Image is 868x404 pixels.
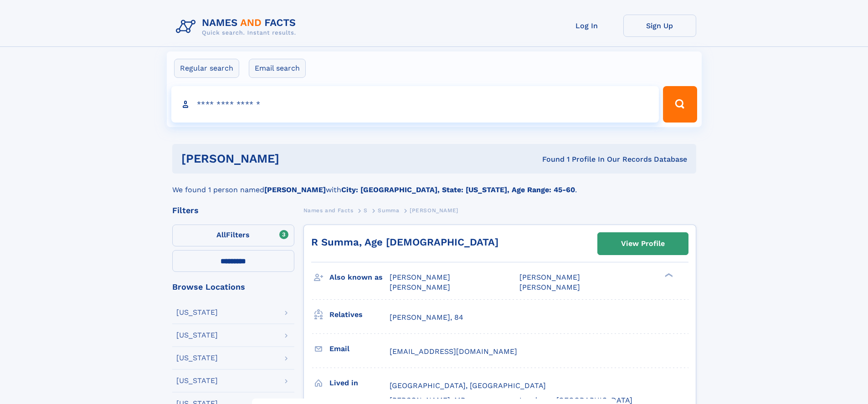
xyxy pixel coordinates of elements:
b: City: [GEOGRAPHIC_DATA], State: [US_STATE], Age Range: 45-60 [341,185,575,194]
h3: Lived in [329,375,390,391]
span: [GEOGRAPHIC_DATA], [GEOGRAPHIC_DATA] [390,381,546,390]
b: [PERSON_NAME] [264,185,326,194]
a: S [364,205,368,216]
span: Summa [378,207,399,214]
a: R Summa, Age [DEMOGRAPHIC_DATA] [311,236,498,248]
a: Sign Up [623,15,696,37]
div: [US_STATE] [176,332,218,339]
span: [PERSON_NAME] [519,273,580,281]
span: [PERSON_NAME] [390,283,450,291]
span: S [364,207,368,214]
button: Search Button [663,86,697,123]
a: Names and Facts [303,205,354,216]
input: search input [171,86,659,123]
div: We found 1 person named with . [172,174,696,195]
h3: Relatives [329,307,390,322]
a: View Profile [598,233,688,255]
span: [PERSON_NAME] [519,283,580,291]
div: [US_STATE] [176,309,218,316]
div: [US_STATE] [176,354,218,362]
span: [PERSON_NAME] [410,207,458,214]
span: [PERSON_NAME] [390,273,450,281]
div: ❯ [663,272,673,278]
a: Log In [550,15,623,37]
label: Email search [249,59,306,78]
div: Filters [172,206,294,215]
label: Regular search [174,59,239,78]
a: Summa [378,205,399,216]
img: Logo Names and Facts [172,15,303,39]
h3: Email [329,341,390,357]
div: Found 1 Profile In Our Records Database [411,154,687,164]
span: All [216,230,226,239]
h1: [PERSON_NAME] [181,153,411,164]
div: [US_STATE] [176,377,218,384]
div: View Profile [621,233,665,254]
label: Filters [172,225,294,246]
span: [EMAIL_ADDRESS][DOMAIN_NAME] [390,347,517,356]
div: Browse Locations [172,283,294,291]
a: [PERSON_NAME], 84 [390,312,463,322]
h3: Also known as [329,270,390,285]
